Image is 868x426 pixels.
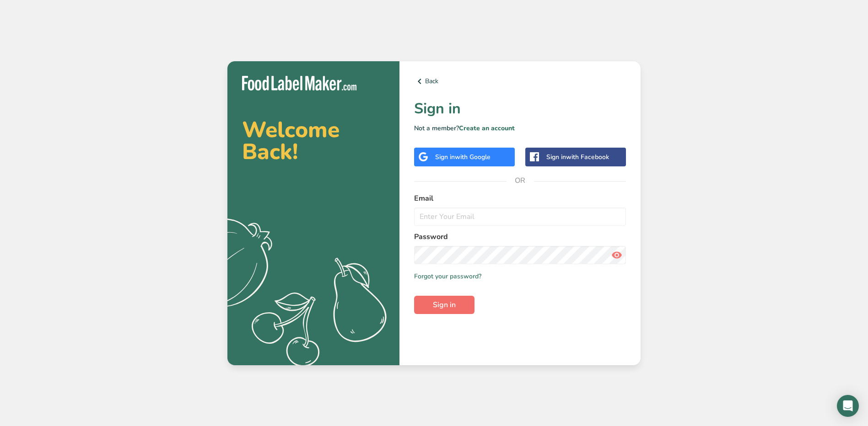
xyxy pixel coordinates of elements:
[242,119,385,163] h2: Welcome Back!
[414,272,481,281] a: Forgot your password?
[507,167,534,194] span: OR
[414,98,626,120] h1: Sign in
[433,299,456,310] span: Sign in
[414,231,626,242] label: Password
[566,153,609,161] span: with Facebook
[459,124,515,133] a: Create an account
[837,395,859,417] div: Open Intercom Messenger
[435,152,491,162] div: Sign in
[242,76,356,91] img: Food Label Maker
[546,152,609,162] div: Sign in
[414,193,626,204] label: Email
[414,296,474,314] button: Sign in
[414,123,626,133] p: Not a member?
[455,153,491,161] span: with Google
[414,208,626,226] input: Enter Your Email
[414,76,626,87] a: Back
